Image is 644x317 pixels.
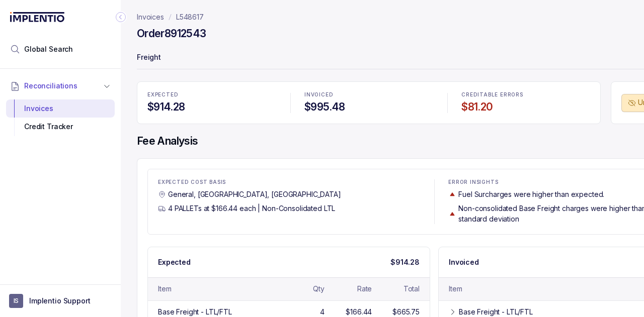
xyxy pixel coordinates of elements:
img: trend image [448,190,456,198]
p: Fuel Surcharges were higher than expected. [458,189,604,199]
img: trend image [448,210,456,218]
span: User initials [9,294,23,308]
p: Expected [158,257,191,267]
p: Invoiced [449,257,479,267]
div: Reconciliations [6,97,115,138]
div: 4 [320,307,325,317]
div: Invoices [14,99,107,118]
div: Base Freight - LTL/FTL [459,307,533,317]
a: L548617 [176,12,204,22]
nav: breadcrumb [137,12,204,22]
a: Invoices [137,12,164,22]
button: User initialsImplentio Support [9,294,112,308]
p: INVOICED [304,92,433,98]
span: Global Search [24,44,73,54]
div: Rate [357,284,372,294]
p: General, [GEOGRAPHIC_DATA], [GEOGRAPHIC_DATA] [168,189,341,199]
p: Implentio Support [29,296,91,306]
div: Collapse Icon [115,11,127,23]
div: $166.44 [346,307,372,317]
div: Item [449,284,462,294]
p: $914.28 [390,257,420,267]
div: $665.75 [392,307,420,317]
div: Qty [313,284,325,294]
h4: $995.48 [304,100,433,114]
h4: $914.28 [147,100,276,114]
button: Reconciliations [6,75,115,97]
h4: Order 8912543 [137,27,206,41]
div: Item [158,284,171,294]
p: EXPECTED [147,92,276,98]
div: Credit Tracker [14,118,107,136]
span: Reconciliations [24,81,77,91]
p: EXPECTED COST BASIS [158,179,420,185]
p: 4 PALLETs at $166.44 each | Non-Consolidated LTL [168,203,335,214]
h4: $81.20 [461,100,590,114]
p: CREDITABLE ERRORS [461,92,590,98]
div: Base Freight - LTL/FTL [158,307,232,317]
div: Total [404,284,420,294]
